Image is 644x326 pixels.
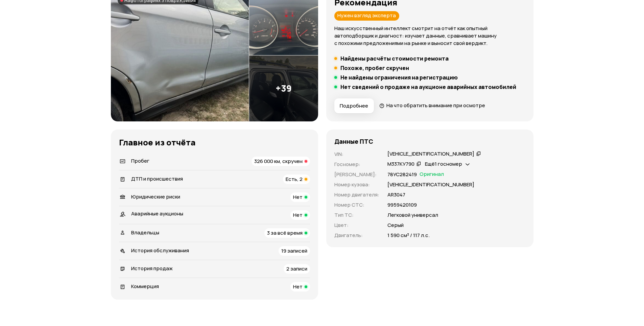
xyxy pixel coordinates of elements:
div: М337КУ790 [387,161,414,168]
a: На что обратить внимание при осмотре [379,102,485,109]
button: Подробнее [334,98,374,113]
p: 9959420109 [387,201,417,209]
span: 2 записи [286,265,307,272]
p: Госномер : [334,161,379,168]
span: Нет [293,283,303,290]
span: Есть, 2 [286,176,303,183]
span: 3 за всё время [267,229,303,236]
p: Серый [387,222,404,229]
h5: Найдены расчёты стоимости ремонта [340,55,449,62]
h5: Похоже, пробег скручен [340,65,409,71]
p: Цвет : [334,222,379,229]
span: Ещё 1 госномер [425,160,462,167]
span: Коммерция [131,283,159,290]
span: Владельцы [131,229,159,236]
p: [PERSON_NAME] : [334,171,379,178]
h4: Данные ПТС [334,138,373,145]
p: 78УС282419 [387,171,417,178]
span: Юридические риски [131,193,180,200]
p: VIN : [334,150,379,158]
span: Нет [293,211,303,218]
p: АR3047 [387,191,405,199]
h5: Не найдены ограничения на регистрацию [340,74,458,81]
p: Номер двигателя : [334,191,379,199]
span: Аварийные аукционы [131,210,183,217]
span: 326 000 км, скручен [254,158,303,165]
p: Наш искусственный интеллект смотрит на отчёт как опытный автоподборщик и диагност: изучает данные... [334,25,525,47]
div: Нужен взгляд эксперта [334,11,399,21]
div: [VEHICLE_IDENTIFICATION_NUMBER] [387,150,474,158]
span: История продаж [131,265,173,272]
p: Двигатель : [334,232,379,239]
p: Легковой универсал [387,211,438,219]
span: История обслуживания [131,247,189,254]
p: Номер СТС : [334,201,379,209]
span: 19 записей [281,247,307,254]
h3: Главное из отчёта [119,138,310,147]
p: Тип ТС : [334,211,379,219]
span: ДТП и происшествия [131,175,183,182]
p: [VEHICLE_IDENTIFICATION_NUMBER] [387,181,474,188]
p: Номер кузова : [334,181,379,188]
p: 1 590 см³ / 117 л.с. [387,232,430,239]
span: Подробнее [340,102,368,109]
span: Оригинал [420,171,444,178]
span: Нет [293,193,303,201]
span: Пробег [131,157,149,164]
span: На что обратить внимание при осмотре [386,102,485,109]
h5: Нет сведений о продаже на аукционе аварийных автомобилей [340,84,516,90]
